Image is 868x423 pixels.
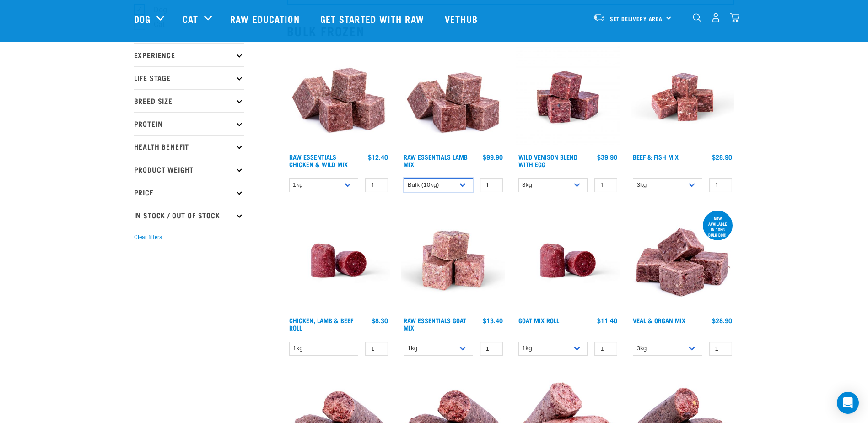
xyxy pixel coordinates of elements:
[134,135,244,158] p: Health Benefit
[594,178,617,192] input: 1
[597,317,617,324] div: $11.40
[518,319,559,322] a: Goat Mix Roll
[221,0,311,37] a: Raw Education
[311,0,436,37] a: Get started with Raw
[712,317,732,324] div: $28.90
[483,317,503,324] div: $13.40
[480,342,503,356] input: 1
[594,342,617,356] input: 1
[404,319,466,329] a: Raw Essentials Goat Mix
[516,45,620,149] img: Venison Egg 1616
[483,153,503,161] div: $99.90
[693,13,701,22] img: home-icon-1@2x.png
[709,342,732,356] input: 1
[134,158,244,181] p: Product Weight
[289,319,353,329] a: Chicken, Lamb & Beef Roll
[633,319,685,322] a: Veal & Organ Mix
[401,45,505,149] img: ?1041 RE Lamb Mix 01
[365,342,388,356] input: 1
[134,66,244,89] p: Life Stage
[837,392,859,414] div: Open Intercom Messenger
[368,153,388,161] div: $12.40
[593,13,605,22] img: van-moving.png
[480,178,503,192] input: 1
[289,155,348,166] a: Raw Essentials Chicken & Wild Mix
[610,17,663,20] span: Set Delivery Area
[134,204,244,227] p: In Stock / Out Of Stock
[631,45,734,149] img: Beef Mackerel 1
[287,209,391,313] img: Raw Essentials Chicken Lamb Beef Bulk Minced Raw Dog Food Roll Unwrapped
[436,0,490,37] a: Vethub
[134,233,162,241] button: Clear filters
[633,155,679,158] a: Beef & Fish Mix
[516,209,620,313] img: Raw Essentials Chicken Lamb Beef Bulk Minced Raw Dog Food Roll Unwrapped
[372,317,388,324] div: $8.30
[631,209,734,313] img: 1158 Veal Organ Mix 01
[365,178,388,192] input: 1
[597,153,617,161] div: $39.90
[518,155,577,166] a: Wild Venison Blend with Egg
[134,112,244,135] p: Protein
[703,211,733,242] div: now available in 10kg bulk box!
[401,209,505,313] img: Goat M Ix 38448
[134,89,244,112] p: Breed Size
[711,13,721,22] img: user.png
[183,12,198,26] a: Cat
[730,13,739,22] img: home-icon@2x.png
[134,181,244,204] p: Price
[287,45,391,149] img: Pile Of Cubed Chicken Wild Meat Mix
[709,178,732,192] input: 1
[134,43,244,66] p: Experience
[134,12,151,26] a: Dog
[404,155,468,166] a: Raw Essentials Lamb Mix
[712,153,732,161] div: $28.90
